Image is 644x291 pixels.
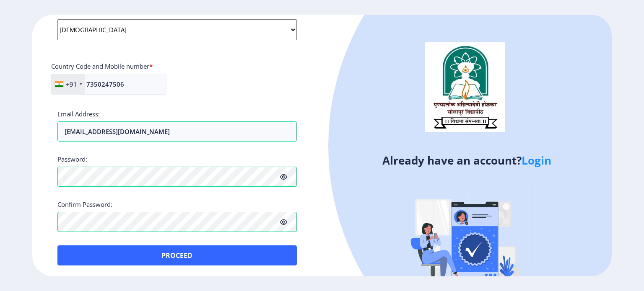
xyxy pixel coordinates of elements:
div: India (भारत): +91 [52,74,85,94]
label: Country Code and Mobile number [51,62,153,70]
input: Mobile No [51,74,166,95]
h4: Already have an account? [328,154,605,167]
img: logo [425,42,505,132]
label: Email Address: [57,110,100,118]
label: Confirm Password: [57,200,112,209]
div: +91 [66,80,77,88]
input: Email address [57,121,297,142]
label: Password: [57,155,87,163]
a: Login [522,153,551,168]
button: Proceed [57,245,297,265]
